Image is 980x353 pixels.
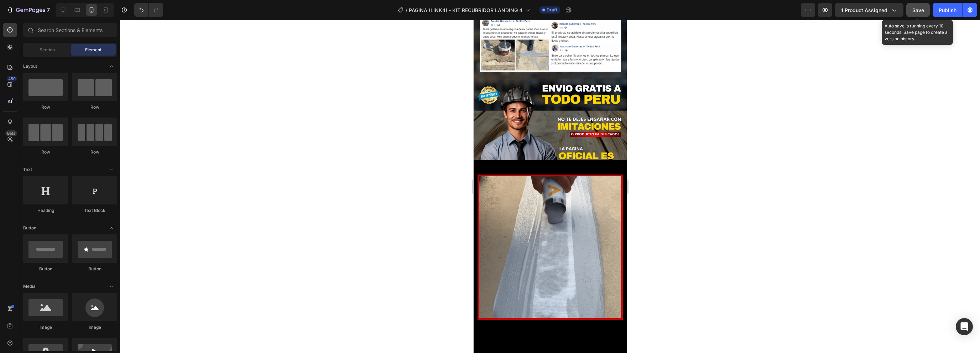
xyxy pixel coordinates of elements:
button: Publish [933,3,963,17]
span: Section [40,47,55,53]
span: 1 product assigned [841,6,887,14]
span: Button [23,225,36,231]
iframe: Design area [474,20,627,353]
span: Custom Code [4,329,150,338]
span: / [406,6,407,14]
input: Search Sections & Elements [23,23,117,37]
div: Publish [939,6,956,14]
div: Open Intercom Messenger [956,318,973,335]
div: 450 [7,76,17,82]
div: Row [72,149,117,155]
button: 7 [3,3,53,17]
span: Layout [23,63,37,69]
span: Toggle open [106,222,117,234]
div: Image [23,324,68,331]
span: Toggle open [106,281,117,292]
p: 7 [47,6,50,14]
span: Save [912,7,924,13]
button: Save [906,3,930,17]
span: Draft [547,7,557,13]
div: Row [23,104,68,110]
div: Text Block [72,207,117,214]
div: Button [72,266,117,272]
span: Element [85,47,101,53]
span: Text [23,166,32,173]
div: Beta [5,130,17,136]
div: Undo/Redo [134,3,163,17]
button: 1 product assigned [835,3,903,17]
div: Heading [23,207,68,214]
div: Button [23,266,68,272]
span: Toggle open [106,164,117,175]
div: Row [23,149,68,155]
span: Media [23,283,36,290]
div: Row [72,104,117,110]
span: Toggle open [106,61,117,72]
span: PAGINA (LINK4) - KIT RECUBRIDOR LANDING 4 [409,6,522,14]
div: Image [72,324,117,331]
